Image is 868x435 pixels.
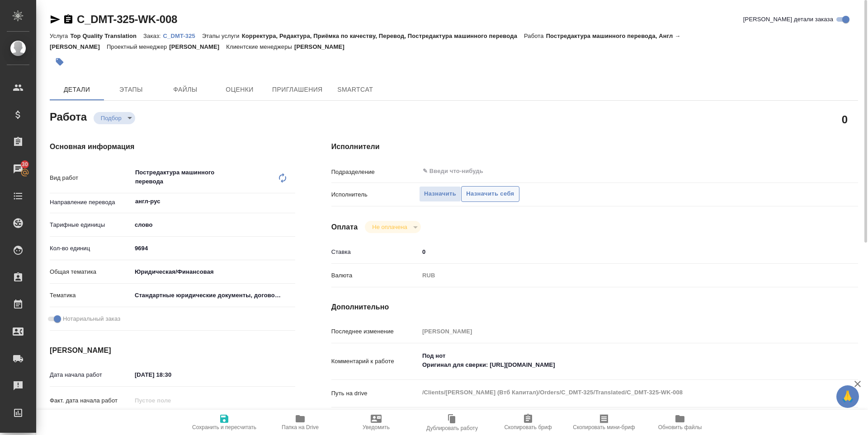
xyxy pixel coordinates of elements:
a: 30 [2,158,34,180]
button: Уведомить [338,410,414,435]
span: Приглашения [272,84,323,95]
span: SmartCat [334,84,377,95]
p: Top Quality Translation [70,33,143,39]
p: Проектный менеджер [107,43,169,50]
div: Подбор [94,112,135,124]
h4: Основная информация [50,141,295,152]
h4: Дополнительно [331,302,858,313]
p: [PERSON_NAME] [169,43,226,50]
span: Файлы [164,84,207,95]
span: Скопировать бриф [504,424,552,430]
p: Услуга [50,33,70,39]
p: Кол-во единиц [50,244,132,253]
button: Дублировать работу [414,410,490,435]
p: [PERSON_NAME] [294,43,351,50]
button: Не оплачена [369,223,410,231]
span: 30 [16,160,33,169]
div: RUB [419,268,814,283]
div: Стандартные юридические документы, договоры, уставы [132,288,295,303]
span: Оценки [218,84,261,95]
button: Обновить файлы [642,410,718,435]
span: Обновить файлы [658,424,702,430]
span: Детали [55,84,99,95]
h2: 0 [842,112,848,127]
input: ✎ Введи что-нибудь [132,242,295,255]
button: Сохранить и пересчитать [186,410,262,435]
input: ✎ Введи что-нибудь [419,245,814,258]
span: Дублировать работу [426,425,478,431]
span: Нотариальный заказ [63,314,120,323]
p: Подразделение [331,168,419,177]
p: Валюта [331,271,419,280]
p: Общая тематика [50,267,132,276]
p: Корректура, Редактура, Приёмка по качеству, Перевод, Постредактура машинного перевода [242,33,524,39]
button: Назначить [419,186,461,202]
p: Факт. дата начала работ [50,396,132,405]
button: Open [809,170,811,172]
button: 🙏 [836,385,859,408]
p: Последнее изменение [331,327,419,336]
p: Заказ: [143,33,163,39]
button: Добавить тэг [50,52,70,72]
button: Папка на Drive [262,410,338,435]
h2: Работа [50,108,87,124]
span: Сохранить и пересчитать [192,424,256,430]
input: ✎ Введи что-нибудь [132,368,211,381]
p: Комментарий к работе [331,357,419,366]
button: Скопировать мини-бриф [566,410,642,435]
textarea: Под нот Оригинал для сверки: [URL][DOMAIN_NAME] [419,348,814,373]
button: Скопировать бриф [490,410,566,435]
h4: Исполнители [331,141,858,152]
p: Тематика [50,291,132,300]
span: Этапы [109,84,153,95]
a: C_DMT-325-WK-008 [77,13,177,25]
p: Тарифные единицы [50,220,132,229]
p: Работа [524,33,546,39]
button: Назначить себя [461,186,519,202]
input: Пустое поле [419,325,814,338]
button: Скопировать ссылку для ЯМессенджера [50,14,61,25]
button: Скопировать ссылку [63,14,74,25]
p: Направление перевода [50,198,132,207]
p: Клиентские менеджеры [226,43,294,50]
textarea: /Clients/[PERSON_NAME] (Втб Капитал)/Orders/C_DMT-325/Translated/C_DMT-325-WK-008 [419,385,814,400]
p: Ставка [331,248,419,257]
div: Юридическая/Финансовая [132,264,295,280]
p: Этапы услуги [202,33,242,39]
input: ✎ Введи что-нибудь [422,166,781,177]
p: Дата начала работ [50,370,132,379]
span: Назначить [424,189,456,199]
span: [PERSON_NAME] детали заказа [743,15,833,24]
button: Подбор [98,114,124,122]
span: Папка на Drive [282,424,319,430]
span: Скопировать мини-бриф [573,424,635,430]
a: C_DMT-325 [163,32,202,39]
span: Назначить себя [466,189,514,199]
h4: Оплата [331,222,358,233]
p: Путь на drive [331,389,419,398]
div: слово [132,217,295,233]
span: 🙏 [840,387,855,406]
input: Пустое поле [132,394,211,407]
p: Вид работ [50,173,132,182]
p: Исполнитель [331,190,419,199]
div: Подбор [365,221,420,233]
p: C_DMT-325 [163,33,202,39]
button: Open [290,201,292,202]
h4: [PERSON_NAME] [50,345,295,356]
span: Уведомить [363,424,390,430]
